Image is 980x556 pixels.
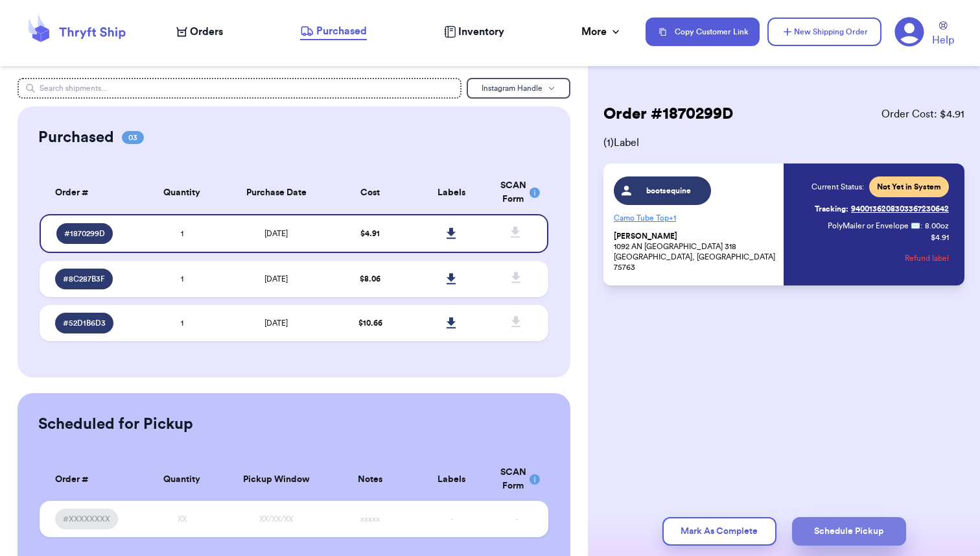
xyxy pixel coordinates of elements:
a: Purchased [300,23,367,40]
span: [PERSON_NAME] [614,232,677,241]
span: Not Yet in System [877,182,941,192]
span: Tracking: [815,204,848,214]
span: xxxxx [360,515,380,523]
h2: Scheduled for Pickup [38,414,193,435]
th: Purchase Date [223,171,330,214]
span: $ 8.06 [360,275,380,283]
span: Current Status: [811,182,864,192]
h2: Purchased [38,127,114,148]
div: SCAN Form [500,466,533,493]
span: 1 [181,275,183,283]
th: Order # [40,171,141,214]
span: + 1 [669,214,676,222]
span: Purchased [316,23,367,39]
span: 1 [181,230,183,237]
button: Schedule Pickup [792,517,906,546]
a: Help [932,21,954,48]
span: - [515,515,518,523]
span: $ 4.91 [360,230,380,237]
p: $ 4.91 [931,232,949,243]
span: # 52D1B6D3 [63,318,106,328]
h2: Order # 1870299D [603,104,733,125]
span: #XXXXXXXX [63,514,110,524]
span: 03 [122,131,144,144]
span: Help [932,32,954,48]
span: [DATE] [264,319,288,327]
p: 1092 AN [GEOGRAPHIC_DATA] 318 [GEOGRAPHIC_DATA], [GEOGRAPHIC_DATA] 75763 [614,231,776,272]
div: More [581,24,622,40]
a: Orders [176,24,223,40]
th: Labels [411,458,493,501]
p: Camo Tube Top [614,208,776,228]
span: 8.00 oz [925,221,949,231]
span: 1 [181,319,183,327]
span: : [920,221,922,231]
div: SCAN Form [500,179,533,206]
span: bootsequine [638,186,699,196]
button: Mark As Complete [662,517,776,546]
th: Quantity [141,171,223,214]
span: Order Cost: $ 4.91 [881,106,964,122]
span: ( 1 ) Label [603,135,964,151]
span: - [450,515,453,523]
span: Instagram Handle [482,84,542,92]
input: Search shipments... [17,78,461,99]
th: Quantity [141,458,223,501]
span: [DATE] [264,275,288,283]
th: Notes [330,458,412,501]
button: New Shipping Order [767,18,881,46]
th: Order # [40,458,141,501]
button: Instagram Handle [467,78,570,99]
span: # 1870299D [64,228,105,239]
span: # 8C287B3F [63,274,105,284]
button: Copy Customer Link [646,18,760,46]
a: Inventory [444,24,504,40]
span: [DATE] [264,230,288,237]
a: Tracking:9400136208303367230642 [815,199,949,219]
th: Pickup Window [223,458,330,501]
span: $ 10.66 [358,319,382,327]
th: Cost [330,171,412,214]
span: Orders [190,24,223,40]
span: XX/XX/XX [259,515,293,523]
span: PolyMailer or Envelope ✉️ [828,222,920,230]
th: Labels [411,171,493,214]
span: Inventory [458,24,504,40]
span: XX [178,515,187,523]
button: Refund label [905,244,949,272]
